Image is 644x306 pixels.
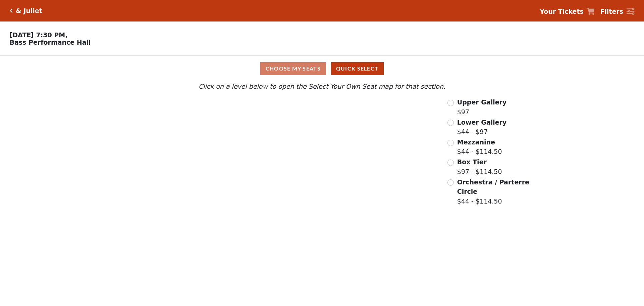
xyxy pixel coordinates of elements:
[457,158,487,166] span: Box Tier
[331,62,384,75] button: Quick Select
[457,97,507,117] label: $97
[540,7,595,16] a: Your Tickets
[232,211,363,291] path: Orchestra / Parterre Circle - Seats Available: 17
[170,129,308,172] path: Lower Gallery - Seats Available: 78
[600,7,634,16] a: Filters
[457,119,507,126] span: Lower Gallery
[457,137,502,157] label: $44 - $114.50
[540,8,584,15] strong: Your Tickets
[600,8,623,15] strong: Filters
[457,157,502,176] label: $97 - $114.50
[85,82,559,91] p: Click on a level below to open the Select Your Own Seat map for that section.
[10,8,13,13] a: Click here to go back to filters
[457,177,530,206] label: $44 - $114.50
[457,138,495,146] span: Mezzanine
[16,7,42,15] h5: & Juliet
[457,98,507,106] span: Upper Gallery
[160,103,290,134] path: Upper Gallery - Seats Available: 287
[457,118,507,137] label: $44 - $97
[457,178,529,195] span: Orchestra / Parterre Circle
